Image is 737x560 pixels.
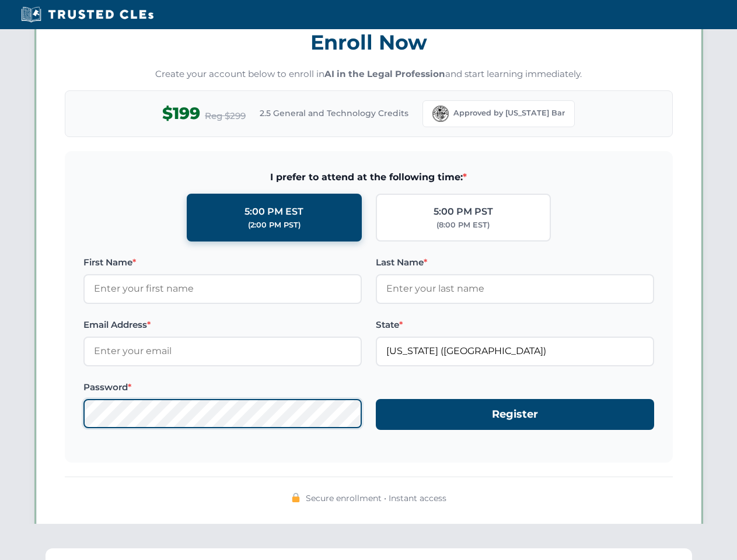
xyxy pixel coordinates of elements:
[376,337,654,366] input: Florida (FL)
[205,109,246,123] span: Reg $299
[436,219,490,231] div: (8:00 PM EST)
[306,492,446,505] span: Secure enrollment • Instant access
[376,274,654,303] input: Enter your last name
[324,68,445,79] strong: AI in the Legal Profession
[244,204,303,219] div: 5:00 PM EST
[83,380,362,394] label: Password
[260,107,408,120] span: 2.5 General and Technology Credits
[453,107,565,119] span: Approved by [US_STATE] Bar
[65,68,673,81] p: Create your account below to enroll in and start learning immediately.
[83,170,654,185] span: I prefer to attend at the following time:
[65,24,673,61] h3: Enroll Now
[83,274,362,303] input: Enter your first name
[162,100,200,127] span: $199
[291,493,301,502] img: 🔒
[432,106,449,122] img: Florida Bar
[248,219,301,231] div: (2:00 PM PST)
[376,318,654,332] label: State
[376,256,654,269] label: Last Name
[83,318,362,332] label: Email Address
[434,204,493,219] div: 5:00 PM PST
[83,337,362,366] input: Enter your email
[83,256,362,269] label: First Name
[376,399,654,430] button: Register
[18,6,157,23] img: Trusted CLEs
